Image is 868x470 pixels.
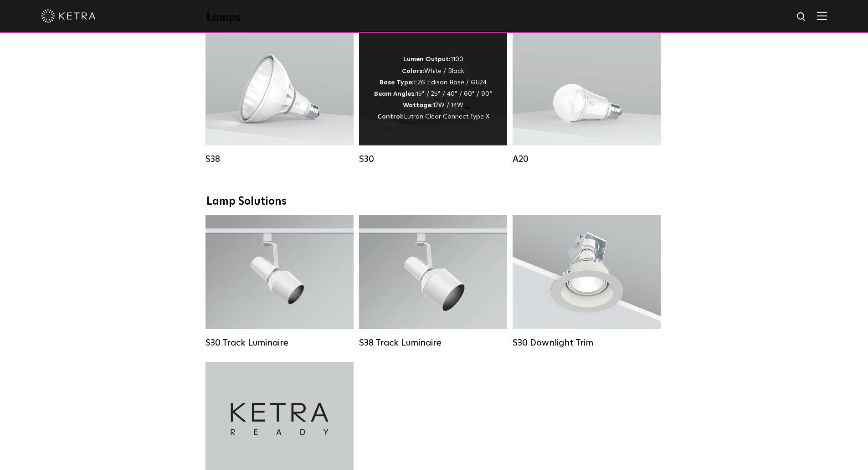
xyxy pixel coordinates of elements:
[403,102,433,108] strong: Wattage:
[513,337,661,348] div: S30 Downlight Trim
[513,31,661,165] a: A20 Lumen Output:600 / 800Colors:White / BlackBase Type:E26 Edison Base / GU24Beam Angles:Omni-Di...
[359,215,507,348] a: S38 Track Luminaire Lumen Output:1100Colors:White / BlackBeam Angles:10° / 25° / 40° / 60°Wattage...
[402,68,424,74] strong: Colors:
[359,154,507,165] div: S30
[205,337,354,348] div: S30 Track Luminaire
[403,56,451,62] strong: Lumen Output:
[374,91,416,97] strong: Beam Angles:
[513,154,661,165] div: A20
[377,114,404,120] strong: Control:
[41,9,96,23] img: ketra-logo-2019-white
[374,54,492,123] div: 1100 White / Black E26 Edison Base / GU24 15° / 25° / 40° / 60° / 90° 12W / 14W
[205,31,354,165] a: S38 Lumen Output:1100Colors:White / BlackBase Type:E26 Edison Base / GU24Beam Angles:10° / 25° / ...
[205,154,354,165] div: S38
[796,11,807,23] img: search icon
[359,31,507,165] a: S30 Lumen Output:1100Colors:White / BlackBase Type:E26 Edison Base / GU24Beam Angles:15° / 25° / ...
[359,337,507,348] div: S38 Track Luminaire
[380,79,414,86] strong: Base Type:
[817,11,827,20] img: Hamburger%20Nav.svg
[404,114,489,120] span: Lutron Clear Connect Type X
[206,195,662,208] div: Lamp Solutions
[205,215,354,348] a: S30 Track Luminaire Lumen Output:1100Colors:White / BlackBeam Angles:15° / 25° / 40° / 60° / 90°W...
[513,215,661,348] a: S30 Downlight Trim S30 Downlight Trim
